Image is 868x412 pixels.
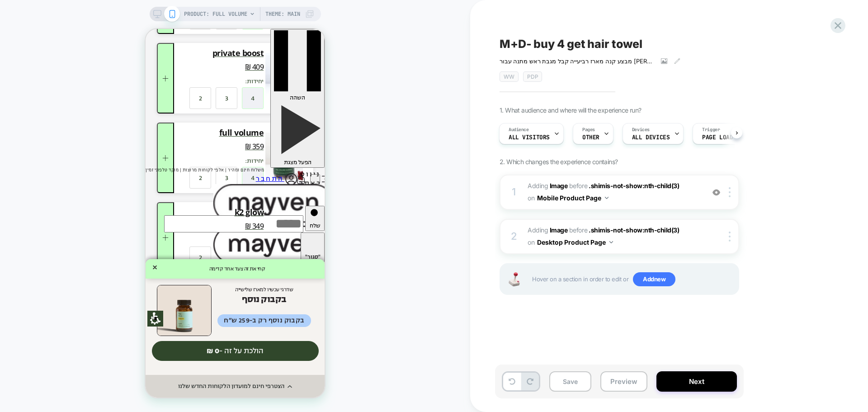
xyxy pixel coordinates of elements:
img: down arrow [609,241,613,243]
img: Joystick [505,272,523,286]
a: FULL VOLUME 359 ₪ [28,94,123,126]
span: 0 ₪ [61,317,74,327]
div: בקבוק נוסף רק ב-259 ש״ח [72,285,165,298]
span: Theme: MAIN [265,7,300,21]
a: K2 GLOW 349 ₪ [28,173,123,206]
span: PRODUCT: FULL VOLUME [184,7,247,21]
div: הצטרפי חינם למועדון הלקוחות החדש שלנו [33,353,139,361]
img: crossed eye [712,189,720,196]
span: OTHER [582,134,599,141]
img: close [729,187,731,197]
div: PRIVATE BOOST [33,19,118,29]
span: .shimis-not-show:nth-child(3) [589,226,679,234]
div: 1 [509,183,519,201]
img: close [729,232,731,242]
div: 349 ₪ [33,193,118,201]
span: Trigger [702,127,720,133]
span: ALL DEVICES [632,134,670,141]
span: Adding [528,182,567,189]
span: Hover on a section in order to edit or [532,272,734,287]
button: Mobile Product Page [537,191,609,204]
div: 2 [509,227,519,246]
a: PRIVATE BOOST 409 ₪ [28,14,123,47]
span: 1. What audience and where will the experience run? [500,106,641,114]
button: Desktop Product Page [537,236,613,249]
span: Add new [633,272,675,287]
span: מבצע קנה מארז רביעייה קבל מגבת ראש מתנה עבור [PERSON_NAME] ווליום [500,57,654,65]
span: All Visitors [509,134,550,141]
span: .shimis-not-show:nth-child(3) [589,182,679,189]
button: Preview [600,371,647,392]
span: WW [500,71,519,82]
span: קחי את זה צעד אחד קדימה [11,236,172,244]
span: BEFORE [569,226,587,234]
button: Next [656,371,737,392]
div: 359 ₪ [33,114,118,122]
span: Audience [509,127,529,133]
span: 2. Which changes the experience contains? [500,158,618,166]
span: on [528,192,534,204]
div: 409 ₪ [33,34,118,42]
button: Save [549,371,591,392]
div: בקבוק נוסף [96,265,142,277]
div: שדרגי עכשיו למארז שלישייה [90,256,147,265]
button: הולכת על זה -0 ₪ [6,312,173,332]
span: M+D- buy 4 get hair towel [500,37,642,51]
div: K2 GLOW [33,178,118,189]
span: pdp [523,71,542,82]
span: on [528,237,534,248]
div: FULL VOLUME [33,98,118,109]
img: down arrow [605,197,609,199]
input: לפתיחה תפריט להתאמה אישית [2,282,18,298]
b: Image [550,226,568,234]
span: Pages [582,127,595,133]
b: Image [550,182,568,189]
span: Adding [528,226,567,234]
span: Devices [632,127,650,133]
span: BEFORE [569,182,587,189]
span: Page Load [702,134,733,141]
